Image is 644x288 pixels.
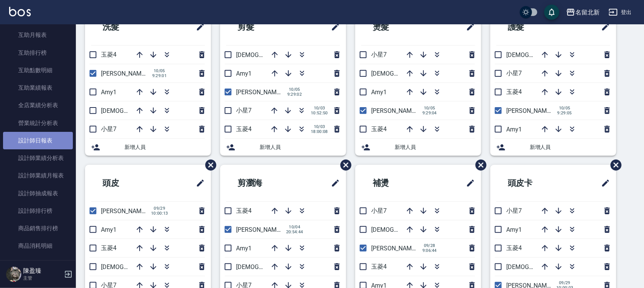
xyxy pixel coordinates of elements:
[236,226,285,233] span: [PERSON_NAME]2
[556,111,573,116] span: 9:29:05
[236,89,285,96] span: [PERSON_NAME]2
[260,143,340,151] span: 新增人員
[3,132,73,149] a: 設計師日報表
[3,185,73,202] a: 設計師抽成報表
[236,107,252,114] span: 小星7
[530,143,610,151] span: 新增人員
[311,124,328,129] span: 10/03
[23,267,62,275] h5: 陳盈臻
[101,244,117,252] span: 玉菱4
[3,149,73,167] a: 設計師業績分析表
[236,125,252,133] span: 玉菱4
[326,174,340,192] span: 修改班表的標題
[461,174,475,192] span: 修改班表的標題
[597,18,610,36] span: 修改班表的標題
[286,92,303,97] span: 9:29:02
[371,107,420,114] span: [PERSON_NAME]2
[3,26,73,44] a: 互助月報表
[371,70,437,77] span: [DEMOGRAPHIC_DATA]9
[101,51,117,58] span: 玉菱4
[506,226,522,233] span: Amy1
[490,139,616,156] div: 新增人員
[597,174,610,192] span: 修改班表的標題
[3,79,73,97] a: 互助業績報表
[371,207,387,214] span: 小星7
[3,237,73,255] a: 商品消耗明細
[101,70,150,77] span: [PERSON_NAME]2
[124,143,205,151] span: 新增人員
[220,139,346,156] div: 新增人員
[470,154,488,176] span: 刪除班表
[91,13,161,41] h2: 洗髮
[236,245,252,252] span: Amy1
[421,111,438,116] span: 9:29:04
[395,143,475,151] span: 新增人員
[556,106,573,111] span: 10/05
[371,125,387,133] span: 玉菱4
[286,87,303,92] span: 10/05
[311,106,328,111] span: 10/03
[236,70,252,77] span: Amy1
[605,154,623,176] span: 刪除班表
[6,267,21,282] img: Person
[371,51,387,58] span: 小星7
[101,226,117,233] span: Amy1
[496,13,566,41] h2: 護髮
[101,107,167,114] span: [DEMOGRAPHIC_DATA]9
[191,18,205,36] span: 修改班表的標題
[236,207,252,214] span: 玉菱4
[101,263,167,271] span: [DEMOGRAPHIC_DATA]9
[286,225,303,229] span: 10/04
[3,220,73,237] a: 商品銷售排行榜
[556,280,573,285] span: 09/29
[361,13,431,41] h2: 燙髮
[606,5,635,19] button: 登出
[575,8,600,17] div: 名留北新
[506,107,555,114] span: [PERSON_NAME]2
[335,154,353,176] span: 刪除班表
[151,211,168,216] span: 10:00:13
[101,125,117,133] span: 小星7
[506,263,572,271] span: [DEMOGRAPHIC_DATA]9
[371,89,387,96] span: Amy1
[151,73,168,78] span: 9:29:01
[151,68,168,73] span: 10/05
[23,275,62,282] p: 主管
[236,263,302,271] span: [DEMOGRAPHIC_DATA]9
[355,139,481,156] div: 新增人員
[371,245,420,252] span: [PERSON_NAME]2
[3,97,73,114] a: 全店業績分析表
[311,111,328,116] span: 10:52:50
[506,88,522,95] span: 玉菱4
[151,206,168,211] span: 09/29
[226,13,296,41] h2: 剪髮
[3,114,73,132] a: 營業統計分析表
[9,7,31,16] img: Logo
[326,18,340,36] span: 修改班表的標題
[544,5,559,20] button: save
[361,169,431,197] h2: 補燙
[3,44,73,62] a: 互助排行榜
[506,126,522,133] span: Amy1
[3,255,73,272] a: 服務扣項明細表
[371,226,437,233] span: [DEMOGRAPHIC_DATA]9
[496,169,570,197] h2: 頭皮卡
[91,169,161,197] h2: 頭皮
[85,139,211,156] div: 新增人員
[461,18,475,36] span: 修改班表的標題
[101,207,150,215] span: [PERSON_NAME]2
[286,229,303,234] span: 20:54:44
[506,51,572,59] span: [DEMOGRAPHIC_DATA]9
[371,263,387,270] span: 玉菱4
[421,243,438,248] span: 09/28
[3,202,73,220] a: 設計師排行榜
[506,244,522,252] span: 玉菱4
[200,154,217,176] span: 刪除班表
[311,129,328,134] span: 18:00:08
[191,174,205,192] span: 修改班表的標題
[3,62,73,79] a: 互助點數明細
[236,51,302,59] span: [DEMOGRAPHIC_DATA]9
[506,70,522,77] span: 小星7
[563,5,603,20] button: 名留北新
[506,207,522,214] span: 小星7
